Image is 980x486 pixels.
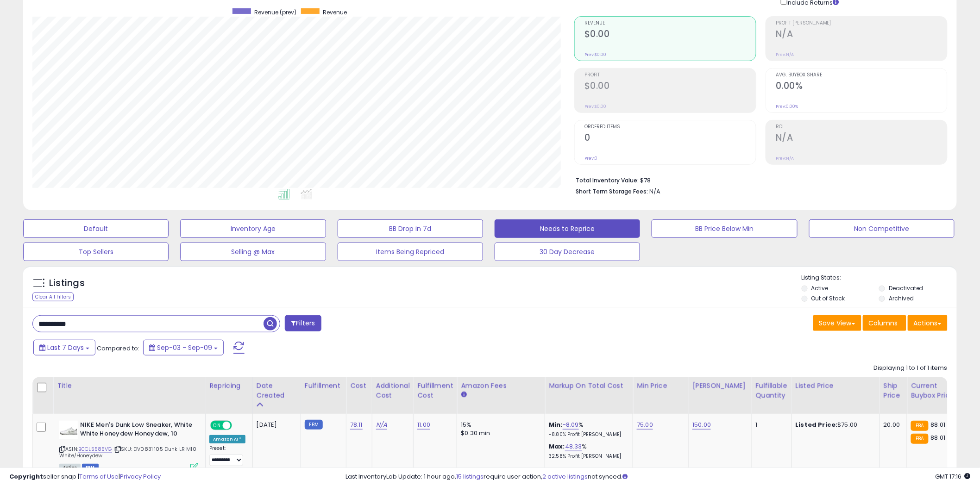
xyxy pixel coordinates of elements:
[23,243,169,261] button: Top Sellers
[549,453,626,460] p: 32.58% Profit [PERSON_NAME]
[776,73,947,78] span: Avg. Buybox Share
[584,21,756,26] span: Revenue
[549,421,626,438] div: %
[584,156,597,161] small: Prev: 0
[776,29,947,41] h2: N/A
[80,421,193,440] b: NIKE Men's Dunk Low Sneaker, White White Honeydew Honeydew, 10
[33,340,95,355] button: Last 7 Days
[461,391,466,399] small: Amazon Fees.
[231,422,245,430] span: OFF
[776,21,947,26] span: Profit [PERSON_NAME]
[692,420,711,430] a: 150.00
[59,464,81,472] span: All listings currently available for purchase on Amazon
[143,340,224,355] button: Sep-03 - Sep-09
[495,219,640,238] button: Needs to Reprice
[257,381,297,400] div: Date Created
[457,472,484,481] a: 15 listings
[376,381,410,400] div: Additional Cost
[338,219,483,238] button: BB Drop in 7d
[376,420,387,430] a: N/A
[79,472,119,481] a: Terms of Use
[549,381,629,391] div: Markup on Total Cost
[809,219,955,238] button: Non Competitive
[120,472,161,481] a: Privacy Policy
[796,420,838,429] b: Listed Price:
[889,294,914,302] label: Archived
[211,422,223,430] span: ON
[59,421,78,439] img: 31JJVCIY8vL._SL40_.jpg
[461,429,538,437] div: $0.30 min
[576,187,648,195] b: Short Term Storage Fees:
[59,421,198,470] div: ASIN:
[911,434,928,444] small: FBA
[209,445,245,466] div: Preset:
[584,125,756,130] span: Ordered Items
[49,277,85,290] h5: Listings
[884,421,900,429] div: 20.00
[9,472,43,481] strong: Copyright
[637,381,685,391] div: Min Price
[209,435,245,443] div: Amazon AI *
[813,315,861,331] button: Save View
[57,381,201,391] div: Title
[549,420,563,429] b: Min:
[346,473,971,481] div: Last InventoryLab Update: 1 hour ago, require user action, not synced.
[495,243,640,261] button: 30 Day Decrease
[461,421,538,429] div: 15%
[180,243,326,261] button: Selling @ Max
[576,176,639,184] b: Total Inventory Value:
[776,52,794,57] small: Prev: N/A
[257,421,294,429] div: [DATE]
[692,381,748,391] div: [PERSON_NAME]
[549,442,565,451] b: Max:
[776,156,794,161] small: Prev: N/A
[796,381,876,391] div: Listed Price
[652,219,797,238] button: BB Price Below Min
[584,104,606,109] small: Prev: $0.00
[305,381,342,391] div: Fulfillment
[776,132,947,145] h2: N/A
[884,381,904,400] div: Ship Price
[565,442,582,451] a: 48.33
[543,472,588,481] a: 2 active listings
[908,315,948,331] button: Actions
[584,132,756,145] h2: 0
[338,243,483,261] button: Items Being Repriced
[802,274,957,282] p: Listing States:
[461,381,541,391] div: Amazon Fees
[82,464,99,472] span: FBM
[811,284,829,292] label: Active
[350,420,363,430] a: 78.11
[931,433,946,442] span: 88.01
[59,445,196,459] span: | SKU: DV0831 105 Dunk LR M10 White/Honeydew
[936,472,971,481] span: 2025-09-17 17:16 GMT
[649,187,660,196] span: N/A
[776,104,798,109] small: Prev: 0.00%
[889,284,923,292] label: Deactivated
[584,29,756,41] h2: $0.00
[417,381,453,400] div: Fulfillment Cost
[549,442,626,460] div: %
[911,421,928,431] small: FBA
[209,381,249,391] div: Repricing
[47,343,84,352] span: Last 7 Days
[584,73,756,78] span: Profit
[285,315,321,331] button: Filters
[323,8,347,16] span: Revenue
[254,8,296,16] span: Revenue (prev)
[576,174,941,185] li: $78
[32,293,74,301] div: Clear All Filters
[549,431,626,438] p: -8.80% Profit [PERSON_NAME]
[584,81,756,93] h2: $0.00
[931,420,946,429] span: 88.01
[911,381,959,400] div: Current Buybox Price
[563,420,579,430] a: -8.09
[869,318,898,328] span: Columns
[776,81,947,93] h2: 0.00%
[755,421,784,429] div: 1
[811,294,845,302] label: Out of Stock
[23,219,169,238] button: Default
[305,420,323,430] small: FBM
[157,343,212,352] span: Sep-03 - Sep-09
[755,381,787,400] div: Fulfillable Quantity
